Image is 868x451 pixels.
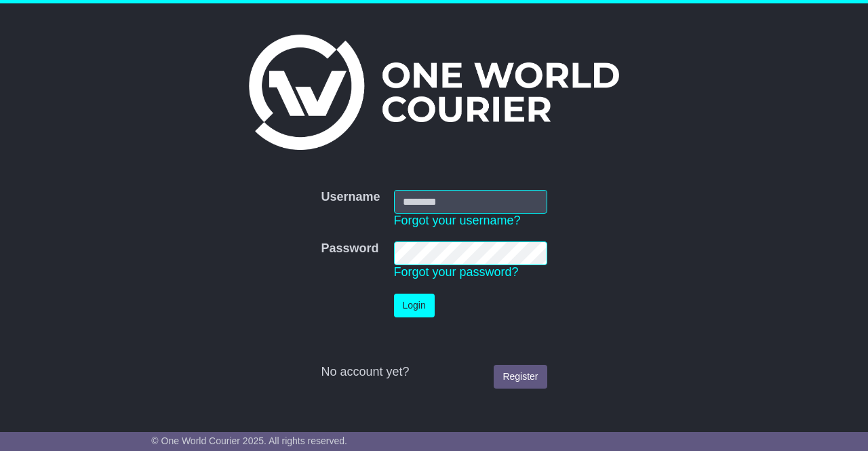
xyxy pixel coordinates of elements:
[494,365,547,389] a: Register
[151,435,347,446] span: © One World Courier 2025. All rights reserved.
[321,190,380,205] label: Username
[394,294,435,317] button: Login
[394,265,519,279] a: Forgot your password?
[321,241,378,256] label: Password
[394,214,521,227] a: Forgot your username?
[321,365,547,380] div: No account yet?
[249,35,619,150] img: One World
